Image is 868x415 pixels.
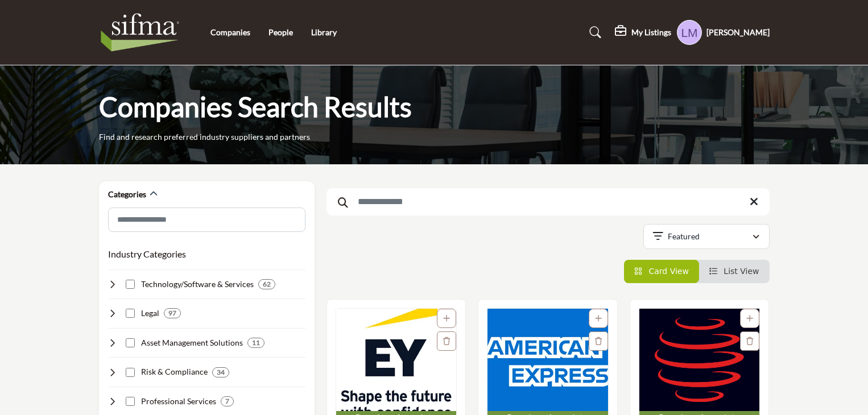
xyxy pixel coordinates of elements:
[268,27,293,37] a: People
[724,267,759,276] span: List View
[326,188,770,215] input: Search Keyword
[126,397,135,406] input: Select Professional Services checkbox
[212,367,229,377] div: 34 Results For Risk & Compliance
[578,23,609,42] a: Search
[624,260,699,283] li: Card View
[141,279,254,290] h4: Technology/Software & Services: Developing and implementing technology solutions to support secur...
[141,366,208,377] h4: Risk & Compliance: Helping securities industry firms manage risk, ensure compliance, and prevent ...
[217,368,225,376] b: 34
[668,231,700,242] p: Featured
[126,280,135,289] input: Select Technology/Software & Services checkbox
[631,27,671,38] h5: My Listings
[699,260,770,283] li: List View
[258,279,275,289] div: 62 Results For Technology/Software & Services
[99,10,187,55] img: Site Logo
[247,338,264,348] div: 11 Results For Asset Management Solutions
[168,309,176,317] b: 97
[225,397,229,405] b: 7
[634,267,689,276] a: View Card
[706,27,770,38] h5: [PERSON_NAME]
[126,338,135,347] input: Select Asset Management Solutions checkbox
[336,309,457,411] img: Ernst & Young LLP
[677,20,702,45] button: Show hide supplier dropdown
[164,308,181,318] div: 97 Results For Legal
[141,396,216,407] h4: Professional Services: Delivering staffing, training, and outsourcing services to support securit...
[595,314,602,323] a: Add To List
[141,308,159,319] h4: Legal: Providing legal advice, compliance support, and litigation services to securities industry...
[252,339,260,347] b: 11
[709,267,759,276] a: View List
[126,309,135,318] input: Select Legal checkbox
[99,89,412,125] h1: Companies Search Results
[639,309,760,411] img: Global Relay
[108,189,146,200] h2: Categories
[615,26,671,39] div: My Listings
[746,314,753,323] a: Add To List
[487,309,608,411] img: American Express Company
[108,247,186,261] button: Industry Categories
[643,224,770,249] button: Featured
[263,280,271,288] b: 62
[210,27,250,37] a: Companies
[108,208,305,232] input: Search Category
[141,337,243,348] h4: Asset Management Solutions: Offering investment strategies, portfolio management, and performance...
[99,131,310,143] p: Find and research preferred industry suppliers and partners
[311,27,337,37] a: Library
[443,314,450,323] a: Add To List
[221,396,234,406] div: 7 Results For Professional Services
[126,368,135,377] input: Select Risk & Compliance checkbox
[648,267,688,276] span: Card View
